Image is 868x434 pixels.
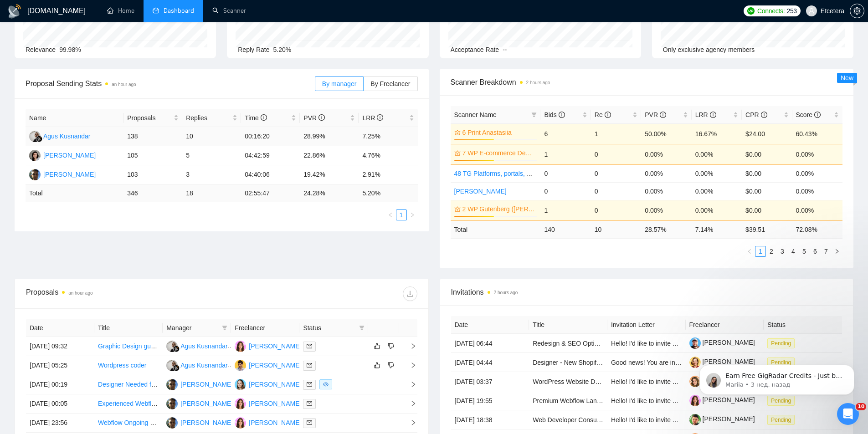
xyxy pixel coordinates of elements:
a: TT[PERSON_NAME] [29,151,96,158]
td: Premium Webflow Landing Page Design for Deal Soldier [529,391,607,410]
img: c1_wsTOCKuO63Co51oG6zVrBFnXkp1W6BZHtXIXSeYHRBGcUh-uNMjL9v5gRR6SRuG [689,337,701,349]
td: 103 [123,165,182,184]
li: 1 [755,246,766,257]
th: Date [451,316,529,334]
span: crown [454,206,461,212]
td: 50.00% [641,123,691,144]
td: 105 [123,146,182,165]
a: 7 WP E-commerce Development ([PERSON_NAME] B) [462,148,535,158]
a: AP[PERSON_NAME] [166,380,233,388]
span: -- [503,46,507,53]
span: 253 [786,6,796,16]
td: 0.00% [692,182,742,200]
span: info-circle [377,114,383,121]
button: like [372,360,383,371]
span: info-circle [605,112,611,118]
td: 0.00% [692,164,742,182]
li: Next Page [407,209,418,220]
img: AK [29,131,41,142]
td: 0 [591,144,641,164]
span: right [410,212,415,218]
button: download [403,286,417,301]
button: right [407,209,418,220]
span: Acceptance Rate [451,46,499,53]
li: 7 [821,246,832,257]
img: AP [166,379,178,390]
span: LRR [362,114,383,122]
td: Wordpress coder [94,356,163,375]
td: Web Developer Consultant on Elementor, Astra, JetEngine Project [529,410,607,429]
td: 0.00% [641,164,691,182]
a: 6 [810,246,820,256]
th: Replies [182,109,241,127]
td: [DATE] 09:32 [26,337,94,356]
a: [PERSON_NAME] [689,339,755,346]
img: VY [235,379,246,390]
td: 5.20 % [359,184,417,202]
span: PVR [303,114,325,122]
span: By manager [322,80,356,87]
span: PVR [645,111,666,118]
span: filter [357,321,366,335]
td: 19.42% [300,165,359,184]
td: 6 [540,123,591,144]
span: crown [454,150,461,156]
a: AP[PERSON_NAME] [166,399,233,407]
span: right [403,400,416,407]
span: filter [220,321,229,335]
td: 10 [182,127,241,146]
li: 4 [788,246,799,257]
td: [DATE] 03:37 [451,372,529,391]
img: PD [235,417,246,429]
li: 1 [396,209,407,220]
time: 2 hours ago [494,290,518,295]
div: Agus Kusnandar [180,341,228,351]
td: [DATE] 00:05 [26,394,94,414]
td: 1 [540,200,591,220]
td: $0.00 [742,164,792,182]
iframe: Intercom live chat [837,403,859,425]
span: Pending [767,338,795,348]
span: Bids [544,111,565,118]
span: user [808,8,815,14]
span: By Freelancer [370,80,410,87]
td: $24.00 [742,123,792,144]
img: TT [29,150,41,161]
a: Graphic Design guru needed to polish up presentation [98,342,251,350]
span: Time [245,114,267,122]
img: gigradar-bm.png [36,136,42,142]
img: gigradar-bm.png [173,346,180,352]
td: 22.86% [300,146,359,165]
td: 02:55:47 [241,184,300,202]
img: gigradar-bm.png [173,365,180,371]
span: CPR [745,111,767,118]
span: info-circle [814,112,821,118]
img: AP [166,417,178,429]
a: Designer Needed for Full Brand Refresh (Brand, Decks, Website) [98,381,282,388]
td: [DATE] 00:19 [26,375,94,394]
span: Status [303,323,355,333]
img: AK [166,360,178,371]
div: Agus Kusnandar [43,131,91,141]
a: VY[PERSON_NAME] [235,380,301,388]
th: Invitation Letter [607,316,686,334]
span: info-circle [318,114,325,121]
span: 99.98% [59,46,81,53]
td: Experienced Webflow Developer for German Gas Company Website (40–45 Pages) [94,394,163,414]
span: dislike [388,362,394,369]
span: Re [595,111,611,118]
td: $0.00 [742,144,792,164]
td: 0.00% [692,144,742,164]
a: setting [850,7,864,15]
time: 2 hours ago [526,80,550,85]
a: 1 [755,246,765,256]
a: PD[PERSON_NAME] [235,419,301,426]
td: 24.28 % [300,184,359,202]
button: right [832,246,842,257]
td: 1 [591,123,641,144]
td: Redesign & SEO Optimization of Existing WordPress Website [529,334,607,353]
img: c1H5j4uuwRoiYYBPUc0TtXcw2dMxy5fGUeEXcoyQTo85fuH37bAwWfg3xyvaZyZkb6 [689,414,701,425]
div: [PERSON_NAME] [249,398,301,408]
span: Only exclusive agency members [663,46,755,53]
